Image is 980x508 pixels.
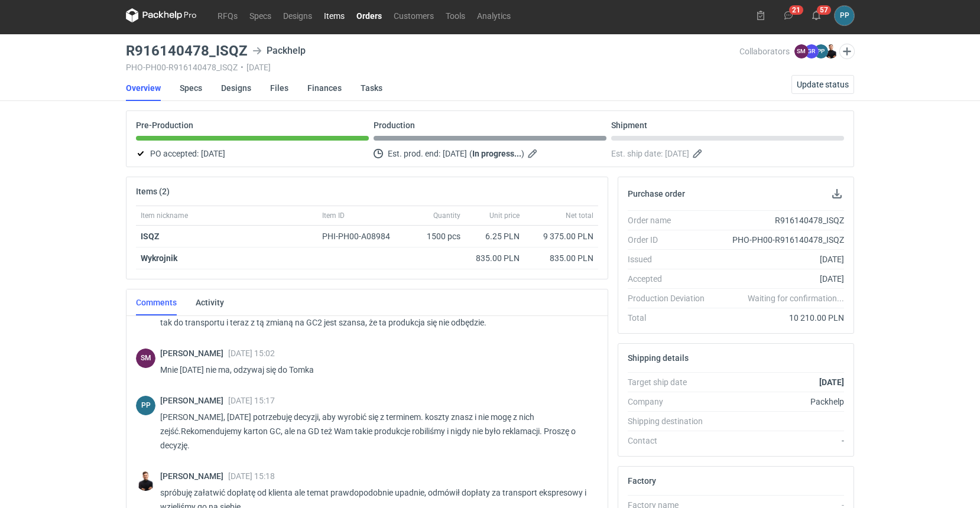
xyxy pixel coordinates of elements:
[136,121,193,130] p: Pre-Production
[160,363,589,377] p: Mnie [DATE] nie ma, odzywaj się do Tomka
[241,63,244,72] span: •
[244,8,277,22] a: Specs
[628,396,714,408] div: Company
[529,230,593,242] div: 9 375.00 PLN
[228,396,275,405] span: [DATE] 15:17
[443,146,467,161] span: [DATE]
[628,415,714,427] div: Shipping destination
[830,187,844,201] button: Download PO
[566,211,593,220] span: Net total
[126,63,739,72] div: PHO-PH00-R916140478_ISQZ [DATE]
[470,230,520,242] div: 6.25 PLN
[136,187,170,196] h2: Items (2)
[307,75,342,101] a: Finances
[471,8,517,22] a: Analytics
[361,75,382,101] a: Tasks
[628,273,714,285] div: Accepted
[374,146,606,161] div: Est. prod. end:
[611,121,647,130] p: Shipment
[351,8,388,22] a: Orders
[196,289,224,315] a: Activity
[440,8,471,22] a: Tools
[270,75,288,101] a: Files
[141,253,177,263] strong: Wykrojnik
[180,75,202,101] a: Specs
[469,149,472,158] em: (
[791,75,854,94] button: Update status
[628,253,714,265] div: Issued
[252,44,306,58] div: Packhelp
[374,121,415,130] p: Production
[228,349,275,358] span: [DATE] 15:02
[814,44,828,58] figcaption: PP
[628,353,689,363] h2: Shipping details
[136,396,155,415] figcaption: PP
[665,146,689,161] span: [DATE]
[322,230,401,242] div: PHI-PH00-A08984
[628,312,714,324] div: Total
[160,349,228,358] span: [PERSON_NAME]
[527,146,541,161] button: Edit estimated production end date
[748,292,844,304] em: Waiting for confirmation...
[824,44,838,58] img: Tomasz Kubiak
[136,289,177,315] a: Comments
[807,6,826,25] button: 57
[714,312,844,324] div: 10 210.00 PLN
[819,377,844,387] strong: [DATE]
[489,211,520,220] span: Unit price
[714,435,844,447] div: -
[628,189,685,198] h2: Purchase order
[714,214,844,226] div: R916140478_ISQZ
[611,146,844,161] div: Est. ship date:
[201,146,225,161] span: [DATE]
[126,75,161,101] a: Overview
[628,376,714,388] div: Target ship date
[221,75,251,101] a: Designs
[797,80,849,89] span: Update status
[794,44,809,58] figcaption: SM
[126,44,248,58] h3: R916140478_ISQZ
[839,44,855,59] button: Edit collaborators
[714,253,844,265] div: [DATE]
[714,234,844,246] div: PHO-PH00-R916140478_ISQZ
[835,6,854,25] div: Paweł Puch
[160,410,589,452] p: [PERSON_NAME], [DATE] potrzebuję decyzji, aby wyrobić się z terminem. koszty znasz i nie mogę z n...
[277,8,318,22] a: Designs
[136,146,369,161] div: PO accepted:
[628,292,714,304] div: Production Deviation
[470,252,520,264] div: 835.00 PLN
[126,8,197,22] svg: Packhelp Pro
[529,252,593,264] div: 835.00 PLN
[228,471,275,481] span: [DATE] 15:18
[714,273,844,285] div: [DATE]
[692,146,706,161] button: Edit estimated shipping date
[628,476,656,486] h2: Factory
[628,214,714,226] div: Order name
[739,47,790,56] span: Collaborators
[318,8,351,22] a: Items
[472,149,521,158] strong: In progress...
[160,471,228,481] span: [PERSON_NAME]
[835,6,854,25] button: PP
[406,226,465,248] div: 1500 pcs
[136,349,155,368] figcaption: SM
[141,211,188,220] span: Item nickname
[160,396,228,405] span: [PERSON_NAME]
[322,211,345,220] span: Item ID
[779,6,798,25] button: 21
[714,396,844,408] div: Packhelp
[388,8,440,22] a: Customers
[141,232,160,241] strong: ISQZ
[628,435,714,447] div: Contact
[628,234,714,246] div: Order ID
[521,149,524,158] em: )
[804,44,819,58] figcaption: GR
[212,8,244,22] a: RFQs
[136,349,155,368] div: Sebastian Markut
[136,471,155,491] img: Tomasz Kubiak
[136,396,155,415] div: Paweł Puch
[433,211,460,220] span: Quantity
